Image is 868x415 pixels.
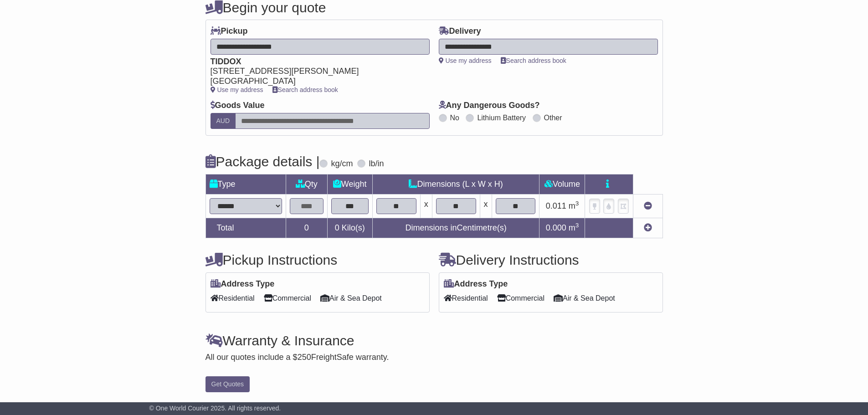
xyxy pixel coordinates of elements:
span: m [569,223,579,232]
label: No [450,113,459,122]
h4: Delivery Instructions [439,252,663,267]
label: Address Type [211,279,275,289]
label: lb/in [369,159,384,169]
span: 0.000 [546,223,566,232]
div: All our quotes include a $ FreightSafe warranty. [205,353,663,363]
label: AUD [211,113,236,129]
span: Air & Sea Depot [554,291,615,305]
span: 0.011 [546,201,566,210]
h4: Package details | [205,154,320,169]
a: Use my address [439,57,492,64]
td: Type [205,174,286,194]
span: Residential [444,291,488,305]
label: Other [544,113,562,122]
a: Remove this item [644,201,652,210]
span: 250 [298,353,311,362]
sup: 3 [575,222,579,229]
td: x [480,194,492,218]
label: Address Type [444,279,508,289]
label: kg/cm [331,159,353,169]
a: Search address book [272,86,338,93]
span: Commercial [497,291,544,305]
span: Air & Sea Depot [320,291,382,305]
td: Volume [539,174,585,194]
div: [GEOGRAPHIC_DATA] [211,77,421,87]
label: Lithium Battery [477,113,526,122]
button: Get Quotes [205,376,250,392]
label: Delivery [439,26,481,36]
td: Total [205,218,286,238]
td: Kilo(s) [327,218,372,238]
td: x [420,194,432,218]
td: Qty [286,174,327,194]
span: Residential [211,291,255,305]
label: Any Dangerous Goods? [439,101,540,111]
td: Dimensions (L x W x H) [372,174,539,194]
a: Use my address [211,86,263,93]
h4: Pickup Instructions [205,252,430,267]
span: © One World Courier 2025. All rights reserved. [149,405,281,412]
td: 0 [286,218,327,238]
span: 0 [335,223,339,232]
span: m [569,201,579,210]
a: Add new item [644,223,652,232]
label: Goods Value [211,101,265,111]
td: Dimensions in Centimetre(s) [372,218,539,238]
label: Pickup [211,26,248,36]
div: [STREET_ADDRESS][PERSON_NAME] [211,67,421,77]
sup: 3 [575,200,579,207]
h4: Warranty & Insurance [205,333,663,348]
div: TIDDOX [211,57,421,67]
a: Search address book [501,57,566,64]
td: Weight [327,174,372,194]
span: Commercial [264,291,311,305]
